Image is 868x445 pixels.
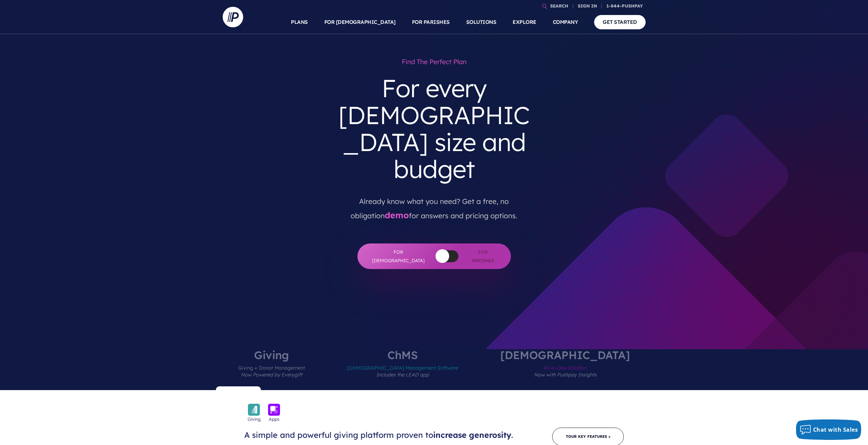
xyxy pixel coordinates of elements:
span: Apps [269,416,279,422]
a: GET STARTED [594,15,646,29]
label: Giving [218,350,325,390]
span: For [DEMOGRAPHIC_DATA] [371,248,426,265]
span: increase generosity [433,430,511,440]
h1: Find the perfect plan [331,55,537,69]
a: COMPANY [553,10,578,34]
a: FOR [DEMOGRAPHIC_DATA] [324,10,396,34]
span: All-in-One Solution [500,360,630,390]
span: For Parishes [469,248,497,265]
h3: For every [DEMOGRAPHIC_DATA] size and budget [331,69,537,188]
a: demo [385,210,409,220]
span: Giving [248,416,261,422]
span: Giving + Donor Management [238,360,305,390]
em: Now Powered by Everygift [241,372,302,378]
em: Now with Pushpay Insights [534,372,597,378]
button: Chat with Sales [796,419,862,440]
label: [DEMOGRAPHIC_DATA] [480,350,650,390]
a: EXPLORE [513,10,536,34]
a: SOLUTIONS [466,10,497,34]
span: Chat with Sales [813,426,858,433]
p: Already know what you need? Get a free, no obligation for answers and pricing options. [336,188,532,223]
label: ChMS [327,350,479,390]
a: PLANS [291,10,308,34]
h3: A simple and powerful giving platform proven to . [244,430,520,440]
img: icon_apps-bckgrnd-600x600-1.png [268,404,280,416]
em: Includes the LEAD app [376,372,429,378]
span: [DEMOGRAPHIC_DATA] Management Software [347,360,458,390]
a: FOR PARISHES [412,10,450,34]
img: icon_giving-bckgrnd-600x600-1.png [248,404,260,416]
